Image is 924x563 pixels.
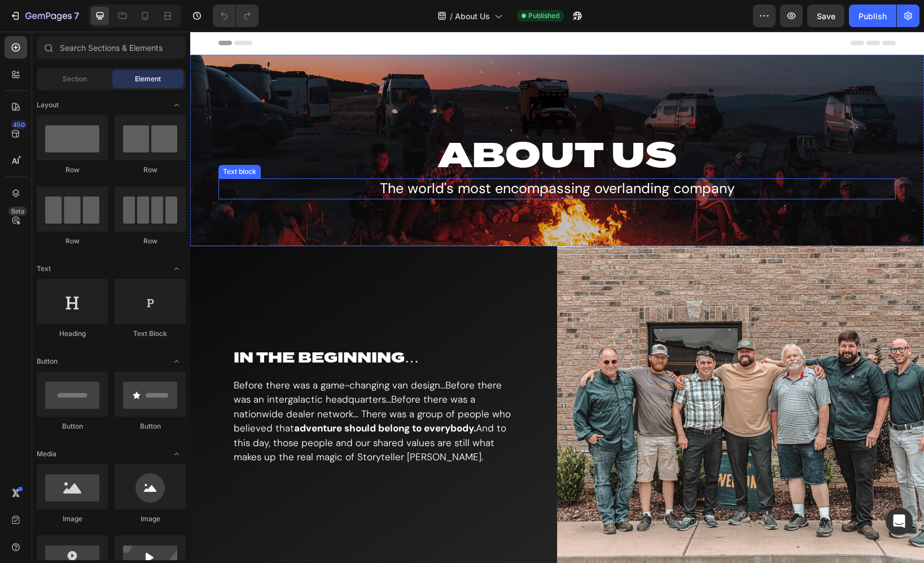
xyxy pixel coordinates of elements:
input: Search Sections & Elements [37,36,186,59]
button: 7 [5,5,84,27]
div: Image [115,514,186,524]
span: Section [63,74,87,84]
div: Button [37,421,108,431]
p: Before there was a game-changing van design…Before there was an intergalactic headquarters…Before... [43,347,323,433]
div: Image [37,514,108,524]
p: The world's most encompassing overlanding company [29,148,704,167]
span: Element [135,74,161,84]
div: Undo/Redo [213,5,259,27]
span: Media [37,449,56,459]
button: Save [807,5,844,27]
div: Open Intercom Messenger [886,508,913,535]
span: Button [37,356,58,366]
span: Toggle open [168,260,186,278]
strong: ABOUT US [248,102,487,144]
h2: In the Beginning… [42,316,325,337]
span: Toggle open [168,96,186,114]
div: Row [37,236,108,246]
span: Published [528,11,559,21]
div: Publish [859,10,887,22]
span: Layout [37,100,59,110]
button: Publish [849,5,896,27]
img: Alt Image [367,215,734,536]
div: Row [37,165,108,175]
strong: adventure should belong to everybody. [104,390,286,403]
div: Button [115,421,186,431]
div: Row [115,236,186,246]
span: Toggle open [168,352,186,370]
div: Row [115,165,186,175]
span: / [450,10,453,22]
iframe: Design area [190,32,924,563]
span: Save [817,11,835,21]
span: Text [37,264,51,274]
div: Text block [30,135,68,145]
span: About Us [455,10,490,22]
div: Beta [8,207,27,216]
p: 7 [74,9,79,23]
div: 450 [11,120,27,129]
div: Text Block [115,329,186,339]
div: Heading [37,329,108,339]
span: Toggle open [168,445,186,463]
